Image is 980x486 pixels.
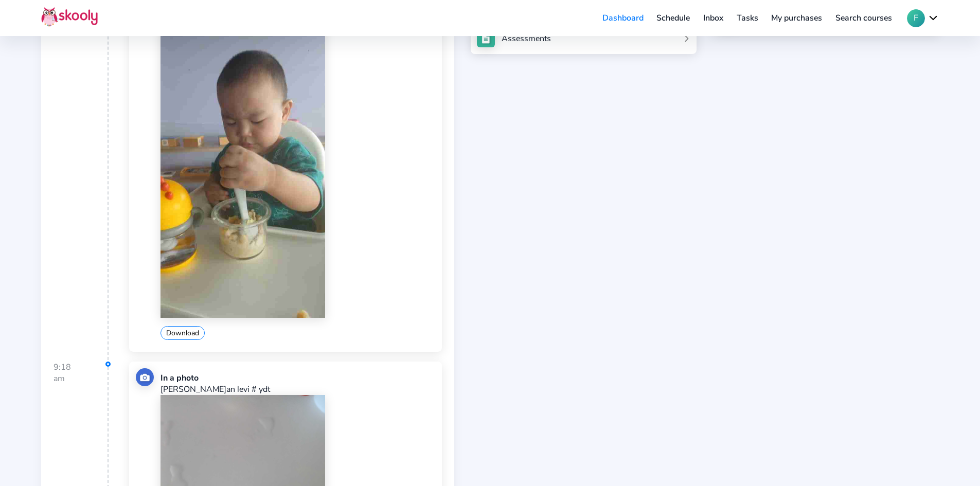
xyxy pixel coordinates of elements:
[54,373,108,384] div: am
[596,10,650,26] a: Dashboard
[650,10,697,26] a: Schedule
[41,7,98,27] img: Skooly
[502,33,551,44] div: Assessments
[764,10,829,26] a: My purchases
[161,372,435,384] div: In a photo
[730,10,765,26] a: Tasks
[161,25,326,318] img: 202104011006135110480677012997050329048862732472202508210153570448045706075282.jpg
[477,29,690,47] a: Assessments
[136,368,154,386] img: photo.jpg
[907,9,939,27] button: Fchevron down outline
[697,10,730,26] a: Inbox
[829,10,899,26] a: Search courses
[161,326,205,340] button: Download
[161,384,435,395] p: [PERSON_NAME]an levi # ydt
[477,29,495,47] img: assessments.jpg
